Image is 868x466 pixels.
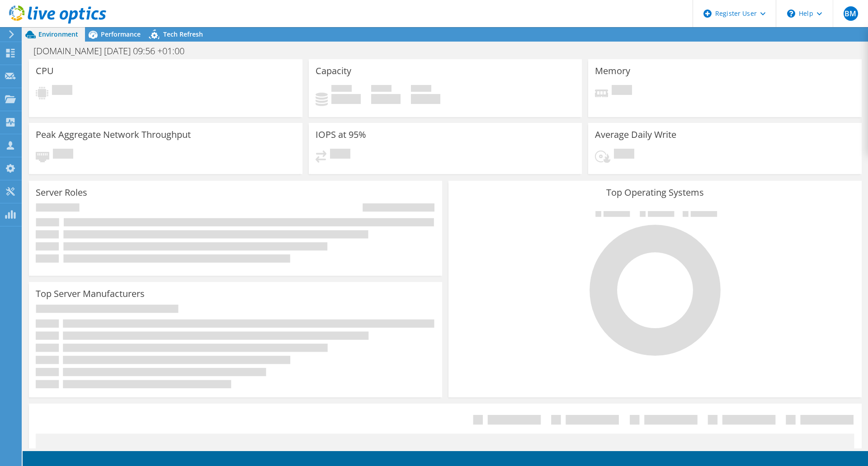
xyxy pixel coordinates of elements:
svg: \n [787,9,795,18]
span: Performance [101,30,141,38]
h4: 0 GiB [411,94,440,104]
h3: Average Daily Write [595,130,676,140]
span: Pending [52,85,72,97]
span: Environment [38,30,78,38]
h4: 0 GiB [371,94,401,104]
span: Tech Refresh [163,30,203,38]
span: Pending [330,149,350,161]
h3: Top Operating Systems [455,188,855,198]
span: Used [331,85,352,94]
span: Pending [612,85,632,97]
h1: [DOMAIN_NAME] [DATE] 09:56 +01:00 [29,46,198,56]
h3: Server Roles [36,188,87,198]
span: Total [411,85,431,94]
h3: Memory [595,66,630,76]
h3: Peak Aggregate Network Throughput [36,130,191,140]
h3: IOPS at 95% [316,130,366,140]
h3: CPU [36,66,54,76]
span: Pending [53,149,73,161]
h3: Capacity [316,66,351,76]
span: BM [844,6,858,21]
h4: 0 GiB [331,94,361,104]
h3: Top Server Manufacturers [36,289,145,299]
span: Pending [614,149,634,161]
span: Free [371,85,392,94]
